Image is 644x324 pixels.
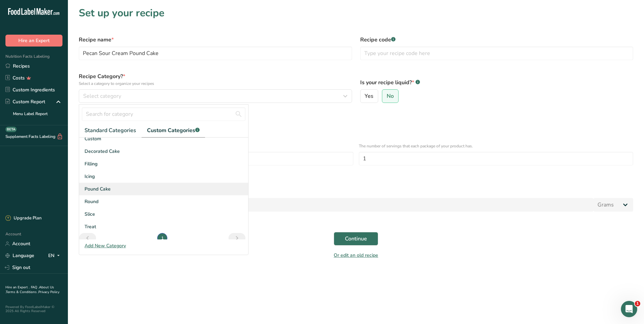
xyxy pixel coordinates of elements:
[228,233,245,243] a: Next page
[5,98,45,105] div: Custom Report
[360,78,633,87] label: Is your recipe liquid?
[5,285,54,294] a: About Us .
[79,198,593,212] input: Type your serving size here
[85,160,97,167] span: Filling
[79,233,96,243] a: Previous page
[31,285,39,290] a: FAQ .
[79,189,633,195] p: Add recipe serving size.
[5,250,34,262] a: Language
[621,301,637,317] iframe: Intercom live chat
[5,285,30,290] a: Hire an Expert .
[147,126,200,134] span: Custom Categories
[6,290,38,294] a: Terms & Conditions .
[85,148,120,155] span: Decorated Cake
[5,305,62,313] div: Powered By FoodLabelMaker © 2025 All Rights Reserved
[85,211,95,218] span: Slice
[83,92,121,100] span: Select category
[79,242,248,249] div: Add New Category
[82,107,245,121] input: Search for category
[38,290,59,294] a: Privacy Policy
[360,47,633,60] input: Type your recipe code here
[85,135,101,142] span: Custom
[5,127,17,132] div: BETA
[75,169,89,176] div: OR
[79,89,352,103] button: Select category
[85,198,98,205] span: Round
[359,143,633,149] p: The number of servings that each package of your product has.
[79,115,633,123] div: Define serving size details
[365,93,373,100] span: Yes
[334,232,378,246] button: Continue
[345,235,367,243] span: Continue
[79,72,352,87] label: Recipe Category?
[5,215,41,222] div: Upgrade Plan
[85,223,96,230] span: Treat
[5,35,62,47] button: Hire an Expert
[360,36,633,44] label: Recipe code
[79,36,352,44] label: Recipe name
[85,126,136,134] span: Standard Categories
[635,301,640,306] span: 1
[85,185,111,193] span: Pound Cake
[334,252,378,258] a: Or edit an old recipe
[387,93,394,100] span: No
[79,123,633,129] div: Specify the number of servings the recipe makes OR Fix a specific serving weight
[79,80,352,87] p: Select a category to organize your recipes
[85,173,95,180] span: Icing
[79,5,633,21] h1: Set up your recipe
[79,47,352,60] input: Type your recipe name here
[48,252,62,260] div: EN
